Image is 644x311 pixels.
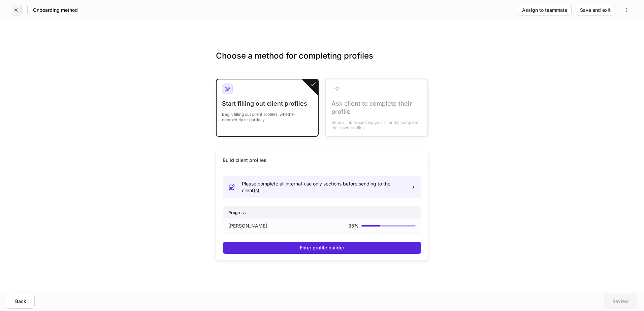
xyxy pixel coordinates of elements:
[216,50,428,72] h3: Choose a method for completing profiles
[348,222,359,229] p: 35 %
[223,242,421,254] button: Enter profile builder
[518,5,572,15] button: Assign to teammate
[223,207,421,218] div: Progress
[15,299,26,304] div: Back
[33,7,78,13] h5: Onboarding method
[576,5,615,15] button: Save and exit
[580,8,611,12] div: Save and exit
[222,100,313,108] div: Start filling out client profiles
[7,294,35,309] button: Back
[222,108,313,123] div: Begin filling out client profiles, whether completely or partially.
[223,157,266,164] div: Build client profiles
[242,180,406,194] div: Please complete all internal-use only sections before sending to the client(s)
[228,222,267,229] p: [PERSON_NAME]
[300,245,344,250] div: Enter profile builder
[522,8,567,12] div: Assign to teammate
